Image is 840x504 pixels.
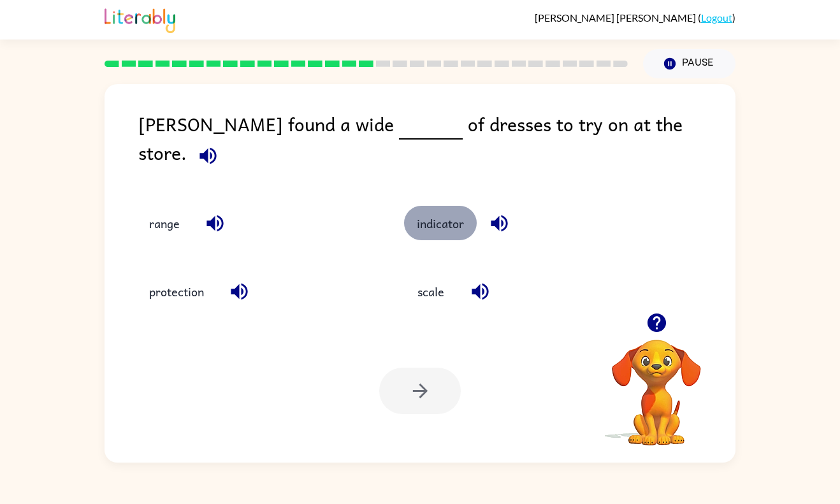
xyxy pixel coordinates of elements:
[535,11,735,24] div: ( )
[593,320,720,447] video: Your browser must support playing .mp4 files to use Literably. Please try using another browser.
[404,274,458,308] button: scale
[535,11,698,24] span: [PERSON_NAME] [PERSON_NAME]
[701,11,732,24] a: Logout
[138,110,735,180] div: [PERSON_NAME] found a wide of dresses to try on at the store.
[643,49,735,78] button: Pause
[105,5,175,33] img: Literably
[404,206,477,240] button: indicator
[136,274,217,308] button: protection
[136,206,192,240] button: range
